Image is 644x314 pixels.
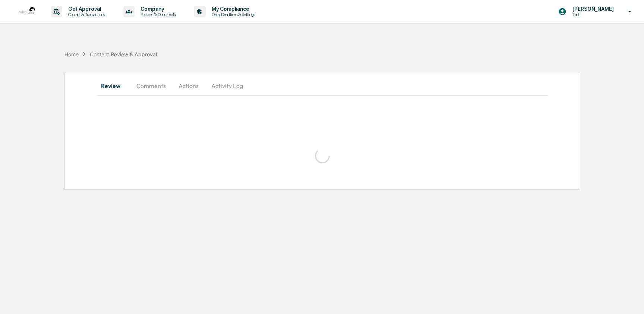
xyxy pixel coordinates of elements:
p: [PERSON_NAME] [566,6,618,12]
p: Data, Deadlines & Settings [206,12,259,17]
p: Company [135,6,179,12]
p: My Compliance [206,6,259,12]
img: logo [18,3,36,21]
div: secondary tabs example [97,77,548,95]
button: Actions [172,77,205,95]
button: Review [97,77,130,95]
div: Home [64,51,79,57]
button: Comments [130,77,172,95]
p: Policies & Documents [135,12,179,17]
p: Get Approval [62,6,108,12]
div: Content Review & Approval [90,51,157,57]
p: Content & Transactions [62,12,108,17]
button: Activity Log [205,77,249,95]
p: Test [566,12,618,17]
